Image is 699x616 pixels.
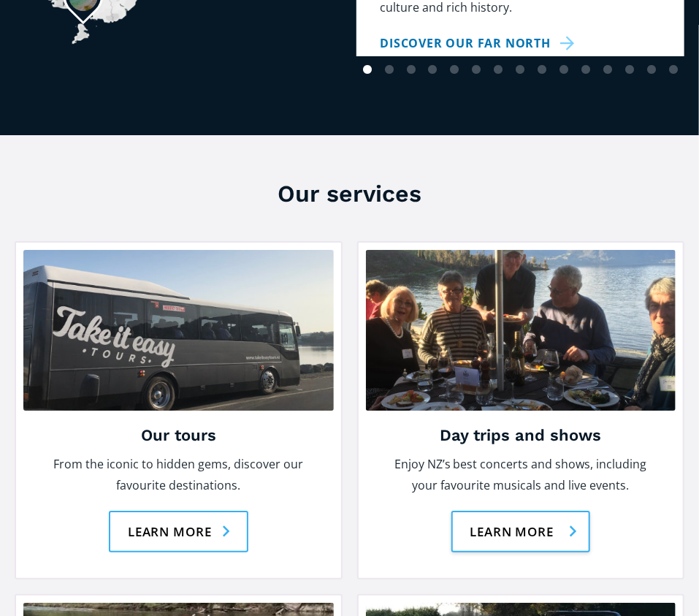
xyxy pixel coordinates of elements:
[451,511,591,552] a: Learn more
[38,454,319,496] p: From the iconic to hidden gems, discover our favourite destinations.
[366,250,676,411] img: Take it Easy Happy customers enjoying trip
[381,454,662,496] p: Enjoy NZ’s best concerts and shows, including your favourite musicals and live events.
[380,33,580,54] a: Discover our Far North
[109,511,248,552] a: Learn more
[23,250,334,411] img: Take it Easy Tours coach on the road
[38,425,319,446] h4: Our tours
[15,179,684,208] h3: Our services
[381,425,662,446] h4: Day trips and shows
